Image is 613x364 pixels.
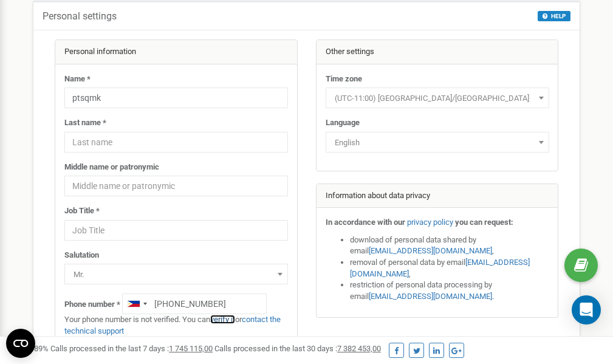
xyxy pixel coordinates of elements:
[326,88,549,108] span: (UTC-11:00) Pacific/Midway
[64,88,288,108] input: Name
[122,294,267,314] input: +1-800-555-55-55
[64,176,288,196] input: Middle name or patronymic
[123,294,151,314] div: Telephone country code
[64,299,120,311] label: Phone number *
[69,266,284,283] span: Mr.
[64,117,106,129] label: Last name *
[326,132,549,153] span: English
[317,40,558,64] div: Other settings
[55,40,297,64] div: Personal information
[326,218,405,227] strong: In accordance with our
[64,250,99,261] label: Salutation
[538,11,570,21] button: HELP
[64,162,159,173] label: Middle name or patronymic
[169,344,213,353] u: 1 745 115,00
[350,257,549,280] li: removal of personal data by email ,
[6,329,35,358] button: Open CMP widget
[50,344,213,353] span: Calls processed in the last 7 days :
[326,117,360,129] label: Language
[326,74,362,85] label: Time zone
[455,218,513,227] strong: you can request:
[64,205,100,217] label: Job Title *
[64,314,288,337] p: Your phone number is not verified. You can or
[330,134,545,151] span: English
[369,292,492,301] a: [EMAIL_ADDRESS][DOMAIN_NAME]
[317,184,558,208] div: Information about data privacy
[337,344,381,353] u: 7 382 453,00
[64,74,91,85] label: Name *
[369,246,492,255] a: [EMAIL_ADDRESS][DOMAIN_NAME]
[64,315,281,335] a: contact the technical support
[350,258,530,278] a: [EMAIL_ADDRESS][DOMAIN_NAME]
[407,218,453,227] a: privacy policy
[64,132,288,153] input: Last name
[64,220,288,241] input: Job Title
[350,235,549,257] li: download of personal data shared by email ,
[43,11,117,22] h5: Personal settings
[350,280,549,302] li: restriction of personal data processing by email .
[330,90,545,107] span: (UTC-11:00) Pacific/Midway
[210,315,235,324] a: verify it
[214,344,381,353] span: Calls processed in the last 30 days :
[572,295,601,325] div: Open Intercom Messenger
[64,264,288,284] span: Mr.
